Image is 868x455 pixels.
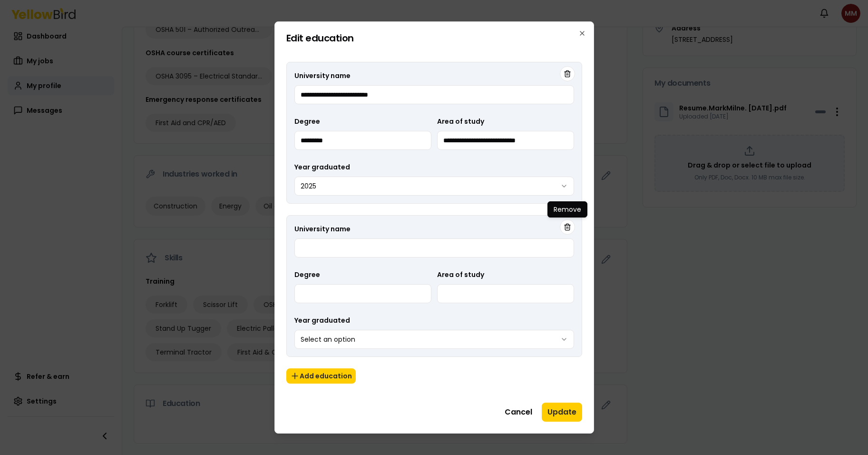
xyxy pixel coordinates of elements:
[286,33,582,43] h2: Edit education
[294,270,320,279] label: Degree
[437,270,484,279] label: Area of study
[294,71,351,80] label: University name
[286,368,356,384] button: Add education
[294,162,350,172] label: Year graduated
[294,316,350,325] label: Year graduated
[294,224,351,234] label: University name
[542,403,582,422] button: Update
[294,117,320,126] label: Degree
[437,117,484,126] label: Area of study
[554,205,581,214] p: Remove
[499,403,538,422] button: Cancel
